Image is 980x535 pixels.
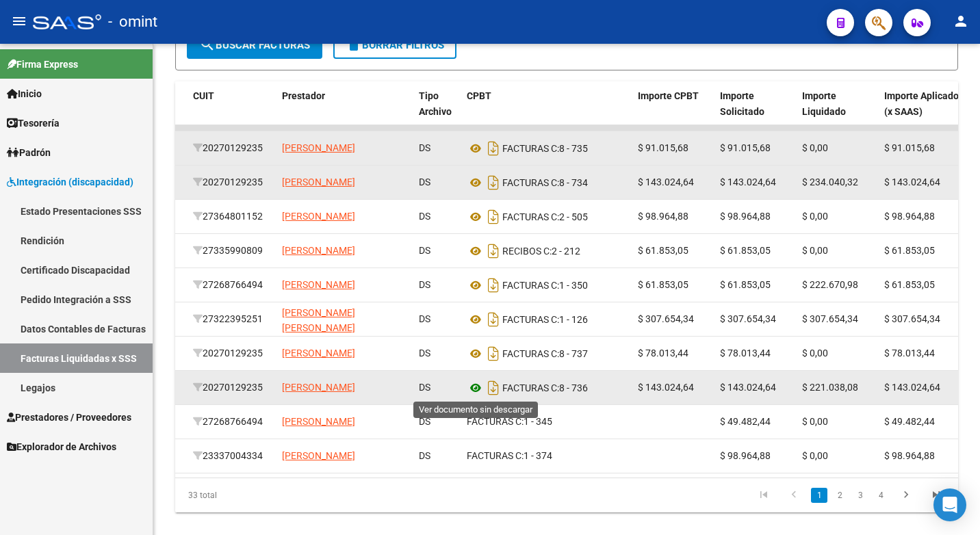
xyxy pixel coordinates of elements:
[802,177,858,187] span: $ 234.040,32
[502,314,559,325] span: FACTURAS C:
[193,345,271,361] div: 20270129235
[199,39,310,51] span: Buscar Facturas
[467,343,627,365] div: 8 - 737
[193,174,271,190] div: 20270129235
[797,81,879,142] datatable-header-cell: Importe Liquidado
[720,279,771,290] span: $ 61.853,05
[871,484,891,507] li: page 4
[502,348,559,359] span: FACTURAS C:
[413,81,461,142] datatable-header-cell: Tipo Archivo
[419,142,430,153] span: DS
[720,313,776,324] span: $ 307.654,34
[419,245,430,256] span: DS
[781,488,807,503] a: go to previous page
[720,245,771,256] span: $ 61.853,05
[7,174,133,190] span: Integración (discapacidad)
[831,488,848,503] a: 2
[193,277,271,293] div: 27268766494
[638,348,688,358] span: $ 78.013,44
[502,177,559,188] span: FACTURAS C:
[193,380,271,395] div: 20270129235
[7,116,60,131] span: Tesorería
[802,313,858,324] span: $ 307.654,34
[933,488,966,521] div: Open Intercom Messenger
[419,416,430,427] span: DS
[11,13,27,29] mat-icon: menu
[467,90,491,101] span: CPBT
[467,448,627,464] div: 1 - 374
[485,240,502,262] i: Descargar documento
[802,142,828,153] span: $ 0,00
[485,274,502,296] i: Descargar documento
[419,313,430,324] span: DS
[802,245,828,256] span: $ 0,00
[193,90,214,101] span: CUIT
[485,138,502,159] i: Descargar documento
[884,382,940,393] span: $ 143.024,64
[485,172,502,194] i: Descargar documento
[502,246,552,257] span: RECIBOS C:
[884,142,935,153] span: $ 91.015,68
[419,90,452,117] span: Tipo Archivo
[884,416,935,427] span: $ 49.482,44
[419,450,430,461] span: DS
[282,307,355,334] span: [PERSON_NAME] [PERSON_NAME]
[7,410,131,425] span: Prestadores / Proveedores
[276,81,413,142] datatable-header-cell: Prestador
[485,343,502,365] i: Descargar documento
[953,13,969,29] mat-icon: person
[751,488,777,503] a: go to first page
[802,382,858,393] span: $ 221.038,08
[108,7,157,37] span: - omint
[852,488,868,503] a: 3
[485,309,502,330] i: Descargar documento
[7,86,42,101] span: Inicio
[638,142,688,153] span: $ 91.015,68
[638,211,688,222] span: $ 98.964,88
[809,484,829,507] li: page 1
[467,414,627,430] div: 1 - 345
[802,211,828,222] span: $ 0,00
[467,309,627,330] div: 1 - 126
[467,172,627,194] div: 8 - 734
[502,143,559,154] span: FACTURAS C:
[193,448,271,464] div: 23337004334
[884,450,935,461] span: $ 98.964,88
[720,450,771,461] span: $ 98.964,88
[467,240,627,262] div: 2 - 212
[879,81,968,142] datatable-header-cell: Importe Aplicado (x SAAS)
[502,211,559,222] span: FACTURAS C:
[467,274,627,296] div: 1 - 350
[720,382,776,393] span: $ 143.024,64
[873,488,889,503] a: 4
[720,142,771,153] span: $ 91.015,68
[638,90,699,101] span: Importe CPBT
[893,488,919,503] a: go to next page
[884,211,935,222] span: $ 98.964,88
[188,81,276,142] datatable-header-cell: CUIT
[467,450,524,461] span: FACTURAS C:
[175,478,329,512] div: 33 total
[884,177,940,187] span: $ 143.024,64
[502,280,559,291] span: FACTURAS C:
[199,36,216,53] mat-icon: search
[802,90,846,117] span: Importe Liquidado
[282,245,355,256] span: [PERSON_NAME]
[467,138,627,159] div: 8 - 735
[282,90,325,101] span: Prestador
[720,211,771,222] span: $ 98.964,88
[419,177,430,187] span: DS
[811,488,827,503] a: 1
[638,279,688,290] span: $ 61.853,05
[282,348,355,358] span: [PERSON_NAME]
[7,439,116,454] span: Explorador de Archivos
[802,416,828,427] span: $ 0,00
[485,377,502,399] i: Descargar documento
[884,313,940,324] span: $ 307.654,34
[802,450,828,461] span: $ 0,00
[802,348,828,358] span: $ 0,00
[632,81,714,142] datatable-header-cell: Importe CPBT
[638,177,694,187] span: $ 143.024,64
[467,416,524,427] span: FACTURAS C:
[802,279,858,290] span: $ 222.670,98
